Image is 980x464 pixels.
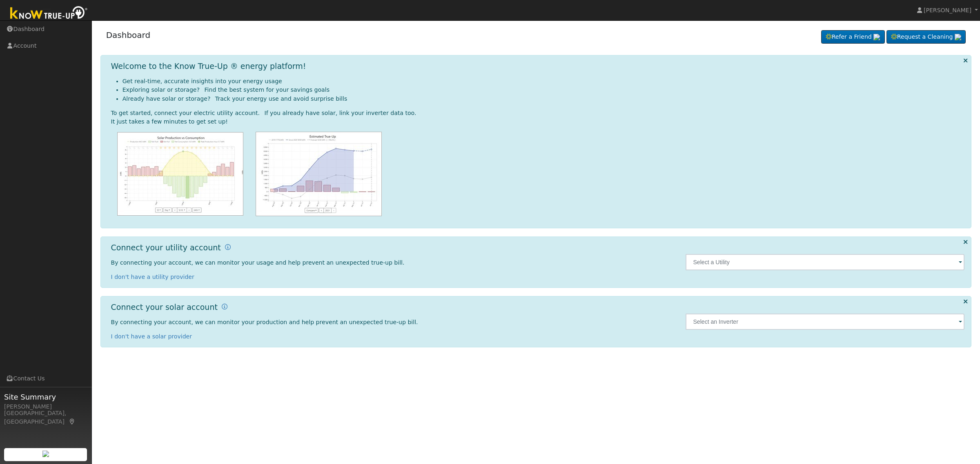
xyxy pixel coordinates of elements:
a: Request a Cleaning [886,30,966,44]
div: To get started, connect your electric utility account. If you already have solar, link your inver... [111,109,965,117]
a: Dashboard [106,30,151,40]
li: Get real-time, accurate insights into your energy usage [122,77,965,86]
span: By connecting your account, we can monitor your usage and help prevent an unexpected true-up bill. [111,259,405,266]
div: It just takes a few minutes to get set up! [111,117,965,126]
h1: Connect your utility account [111,243,221,252]
a: Refer a Friend [821,30,885,44]
img: retrieve [873,34,880,40]
h1: Connect your solar account [111,303,218,312]
h1: Welcome to the Know True-Up ® energy platform! [111,62,306,71]
span: By connecting your account, we can monitor your production and help prevent an unexpected true-up... [111,319,418,325]
span: Site Summary [4,391,87,402]
img: Know True-Up [6,4,92,23]
li: Exploring solar or storage? Find the best system for your savings goals [122,86,965,94]
a: I don't have a solar provider [111,333,192,340]
a: I don't have a utility provider [111,274,194,280]
img: retrieve [955,34,961,40]
img: retrieve [42,451,49,457]
li: Already have solar or storage? Track your energy use and avoid surprise bills [122,95,965,103]
input: Select an Inverter [686,314,964,330]
span: [PERSON_NAME] [924,7,971,13]
div: [GEOGRAPHIC_DATA], [GEOGRAPHIC_DATA] [4,409,87,426]
a: Map [69,418,76,425]
div: [PERSON_NAME] [4,402,87,411]
input: Select a Utility [686,254,964,270]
